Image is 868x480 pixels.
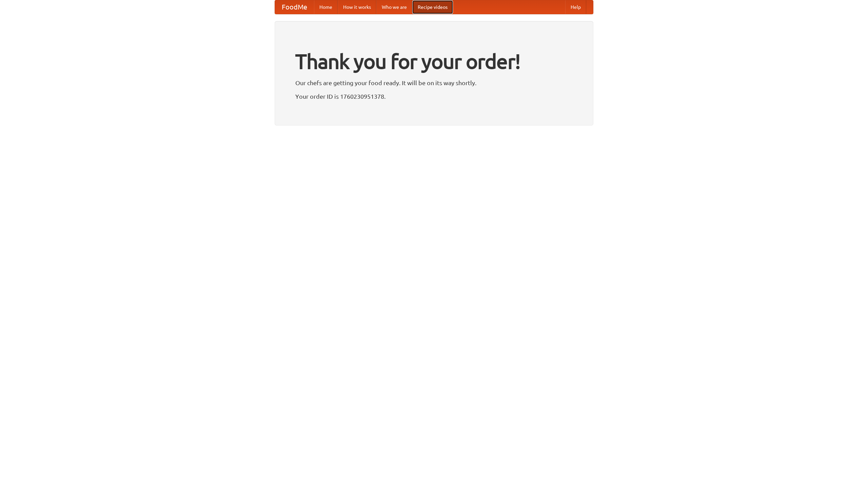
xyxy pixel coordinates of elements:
a: Help [565,0,586,14]
a: How it works [338,0,376,14]
h1: Thank you for your order! [295,45,573,78]
a: FoodMe [275,0,314,14]
p: Your order ID is 1760230951378. [295,91,573,101]
a: Who we are [376,0,412,14]
a: Home [314,0,338,14]
p: Our chefs are getting your food ready. It will be on its way shortly. [295,78,573,88]
a: Recipe videos [412,0,453,14]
